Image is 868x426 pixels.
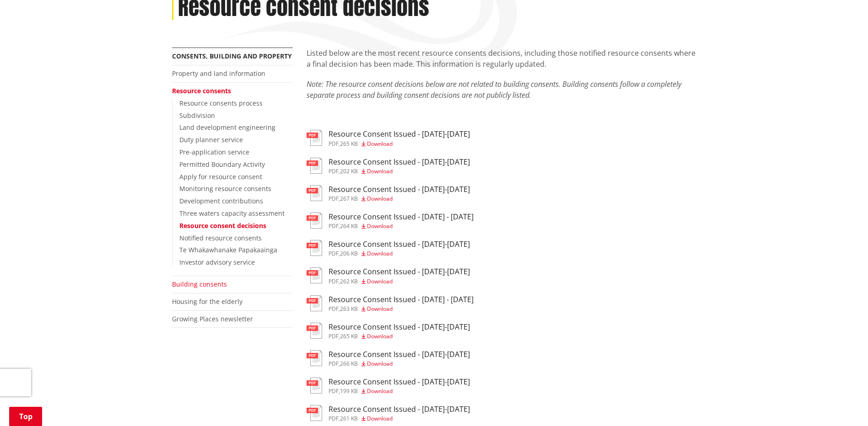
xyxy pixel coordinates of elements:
span: 264 KB [340,222,358,230]
a: Resource Consent Issued - [DATE]-[DATE] pdf,267 KB Download [307,185,470,202]
span: pdf [329,140,339,148]
a: Resource Consent Issued - [DATE]-[DATE] pdf,262 KB Download [307,267,470,284]
span: pdf [329,277,339,285]
div: , [329,169,470,174]
img: document-pdf.svg [307,267,322,283]
a: Land development engineering [179,123,275,132]
p: Listed below are the most recent resource consents decisions, including those notified resource c... [307,48,696,69]
div: , [329,361,470,367]
span: Download [367,277,393,285]
span: 265 KB [340,140,358,148]
a: Duty planner service [179,135,243,144]
span: 202 KB [340,167,358,175]
div: , [329,196,470,202]
h3: Resource Consent Issued - [DATE]-[DATE] [329,267,470,276]
a: Resource consents [172,86,231,95]
div: , [329,334,470,339]
a: Monitoring resource consents [179,184,271,193]
img: document-pdf.svg [307,240,322,256]
span: pdf [329,305,339,313]
iframe: Messenger Launcher [826,388,859,421]
h3: Resource Consent Issued - [DATE]-[DATE] [329,185,470,194]
h3: Resource Consent Issued - [DATE] - [DATE] [329,295,474,304]
span: pdf [329,250,339,257]
span: pdf [329,415,339,422]
a: Three waters capacity assessment [179,209,285,218]
div: , [329,224,474,229]
img: document-pdf.svg [307,405,322,421]
span: pdf [329,387,339,395]
a: Notified resource consents [179,234,262,242]
span: Download [367,332,393,340]
a: Resource Consent Issued - [DATE]-[DATE] pdf,199 KB Download [307,378,470,394]
img: document-pdf.svg [307,213,322,229]
span: Download [367,195,393,202]
img: document-pdf.svg [307,158,322,174]
span: Download [367,222,393,230]
h3: Resource Consent Issued - [DATE]-[DATE] [329,130,470,138]
a: Resource Consent Issued - [DATE]-[DATE] pdf,265 KB Download [307,323,470,339]
img: document-pdf.svg [307,185,322,201]
a: Apply for resource consent [179,172,262,181]
a: Growing Places newsletter [172,314,253,323]
span: 266 KB [340,360,358,367]
span: Download [367,250,393,257]
span: pdf [329,195,339,202]
h3: Resource Consent Issued - [DATE] - [DATE] [329,213,474,221]
span: pdf [329,360,339,367]
img: document-pdf.svg [307,295,322,311]
span: pdf [329,332,339,340]
span: Download [367,387,393,395]
a: Resource Consent Issued - [DATE] - [DATE] pdf,263 KB Download [307,295,474,312]
em: Note: The resource consent decisions below are not related to building consents. Building consent... [307,79,681,100]
a: Development contributions [179,197,263,205]
a: Resource Consent Issued - [DATE]-[DATE] pdf,265 KB Download [307,130,470,146]
a: Property and land information [172,69,265,78]
a: Resource consents process [179,99,263,107]
div: , [329,279,470,284]
a: Consents, building and property [172,52,292,60]
a: Resource Consent Issued - [DATE]-[DATE] pdf,261 KB Download [307,405,470,421]
h3: Resource Consent Issued - [DATE]-[DATE] [329,158,470,166]
span: 206 KB [340,250,358,257]
a: Resource consent decisions [179,221,266,230]
span: pdf [329,222,339,230]
a: Pre-application service [179,148,249,156]
a: Resource Consent Issued - [DATE]-[DATE] pdf,202 KB Download [307,158,470,174]
span: Download [367,305,393,313]
a: Permitted Boundary Activity [179,160,265,169]
div: , [329,251,470,256]
span: Download [367,415,393,422]
a: Building consents [172,280,227,288]
span: pdf [329,167,339,175]
a: Subdivision [179,111,215,120]
a: Resource Consent Issued - [DATE] - [DATE] pdf,264 KB Download [307,213,474,229]
img: document-pdf.svg [307,323,322,339]
span: 267 KB [340,195,358,202]
div: , [329,389,470,394]
h3: Resource Consent Issued - [DATE]-[DATE] [329,323,470,331]
span: 263 KB [340,305,358,313]
a: Investor advisory service [179,258,255,266]
img: document-pdf.svg [307,350,322,366]
span: 262 KB [340,277,358,285]
h3: Resource Consent Issued - [DATE]-[DATE] [329,405,470,414]
span: 261 KB [340,415,358,422]
a: Te Whakawhanake Papakaainga [179,245,277,254]
img: document-pdf.svg [307,378,322,394]
a: Resource Consent Issued - [DATE]-[DATE] pdf,266 KB Download [307,350,470,367]
span: 199 KB [340,387,358,395]
a: Top [9,407,42,426]
h3: Resource Consent Issued - [DATE]-[DATE] [329,350,470,359]
h3: Resource Consent Issued - [DATE]-[DATE] [329,240,470,249]
a: Resource Consent Issued - [DATE]-[DATE] pdf,206 KB Download [307,240,470,256]
span: Download [367,167,393,175]
div: , [329,306,474,312]
span: Download [367,140,393,148]
h3: Resource Consent Issued - [DATE]-[DATE] [329,378,470,386]
span: Download [367,360,393,367]
img: document-pdf.svg [307,130,322,146]
span: 265 KB [340,332,358,340]
div: , [329,416,470,421]
a: Housing for the elderly [172,297,243,306]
